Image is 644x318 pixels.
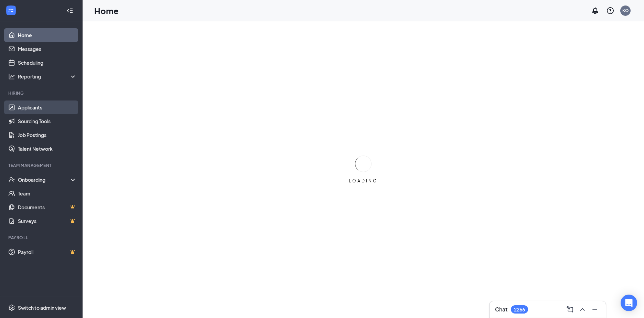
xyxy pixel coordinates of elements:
a: Sourcing Tools [18,114,77,128]
svg: WorkstreamLogo [8,7,14,14]
svg: ComposeMessage [566,305,574,314]
a: Scheduling [18,56,77,70]
div: Reporting [18,73,77,80]
svg: Settings [8,304,15,311]
a: Talent Network [18,142,77,156]
div: LOADING [346,178,380,184]
svg: QuestionInfo [606,7,614,15]
svg: Minimize [591,305,599,314]
div: Hiring [8,90,75,96]
a: Applicants [18,100,77,114]
h3: Chat [495,306,507,313]
svg: UserCheck [8,176,15,183]
h1: Home [94,5,119,17]
a: Home [18,28,77,42]
svg: Analysis [8,73,15,80]
div: Team Management [8,162,75,168]
div: Onboarding [18,176,71,183]
svg: ChevronUp [578,305,587,314]
a: PayrollCrown [18,245,77,259]
div: Payroll [8,235,75,241]
a: Job Postings [18,128,77,142]
a: SurveysCrown [18,214,77,228]
button: ComposeMessage [565,304,576,315]
button: ChevronUp [577,304,588,315]
svg: Collapse [66,7,73,14]
div: Open Intercom Messenger [621,295,637,311]
div: 2266 [514,307,525,312]
button: Minimize [589,304,600,315]
svg: Notifications [591,7,599,15]
div: KO [622,8,629,13]
a: Team [18,187,77,200]
div: Switch to admin view [18,304,66,311]
a: DocumentsCrown [18,200,77,214]
a: Messages [18,42,77,56]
